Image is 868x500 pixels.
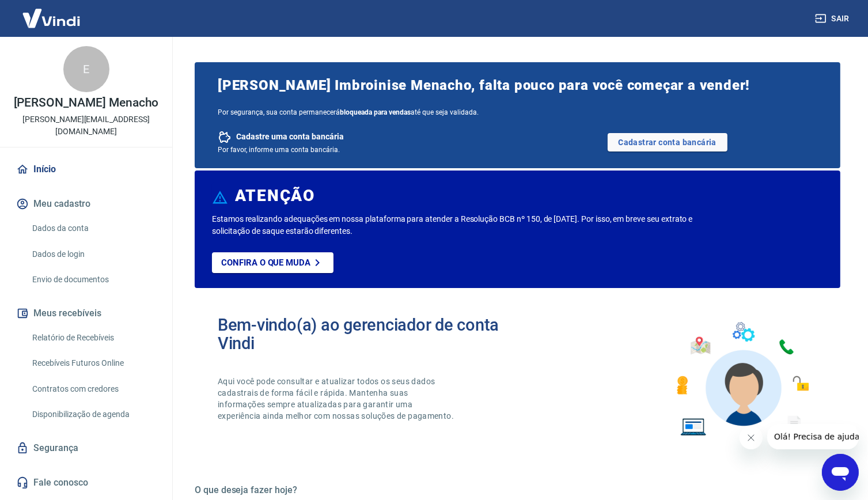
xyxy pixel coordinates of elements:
[14,97,159,109] p: [PERSON_NAME] Menacho
[14,435,158,461] a: Segurança
[340,108,411,116] b: bloqueada para vendas
[9,113,163,138] p: [PERSON_NAME][EMAIL_ADDRESS][DOMAIN_NAME]
[767,424,859,449] iframe: Mensagem da empresa
[28,377,158,401] a: Contratos com credores
[28,351,158,375] a: Recebíveis Futuros Online
[212,252,333,273] a: Confira o que muda
[666,316,817,443] img: Imagem de um avatar masculino com diversos icones exemplificando as funcionalidades do gerenciado...
[212,213,701,237] p: Estamos realizando adequações em nossa plataforma para atender a Resolução BCB nº 150, de [DATE]....
[218,316,518,353] h2: Bem-vindo(a) ao gerenciador de conta Vindi
[28,268,158,291] a: Envio de documentos
[28,326,158,350] a: Relatório de Recebíveis
[28,243,158,266] a: Dados de login
[14,191,158,217] button: Meu cadastro
[608,133,727,151] a: Cadastrar conta bancária
[235,190,315,202] h6: ATENÇÃO
[14,470,158,495] a: Fale conosco
[63,46,109,92] div: E
[236,131,344,142] span: Cadastre uma conta bancária
[218,108,817,116] span: Por segurança, sua conta permanecerá até que seja validada.
[221,257,310,268] p: Confira o que muda
[218,146,340,154] span: Por favor, informe uma conta bancária.
[218,376,456,422] p: Aqui você pode consultar e atualizar todos os seus dados cadastrais de forma fácil e rápida. Mant...
[822,454,859,491] iframe: Botão para abrir a janela de mensagens
[14,1,89,36] img: Vindi
[28,403,158,426] a: Disponibilização de agenda
[813,8,854,29] button: Sair
[740,426,763,449] iframe: Fechar mensagem
[7,8,97,17] span: Olá! Precisa de ajuda?
[195,484,840,496] h5: O que deseja fazer hoje?
[14,301,158,326] button: Meus recebíveis
[28,217,158,240] a: Dados da conta
[14,157,158,182] a: Início
[218,76,817,94] span: [PERSON_NAME] Imbroinise Menacho, falta pouco para você começar a vender!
